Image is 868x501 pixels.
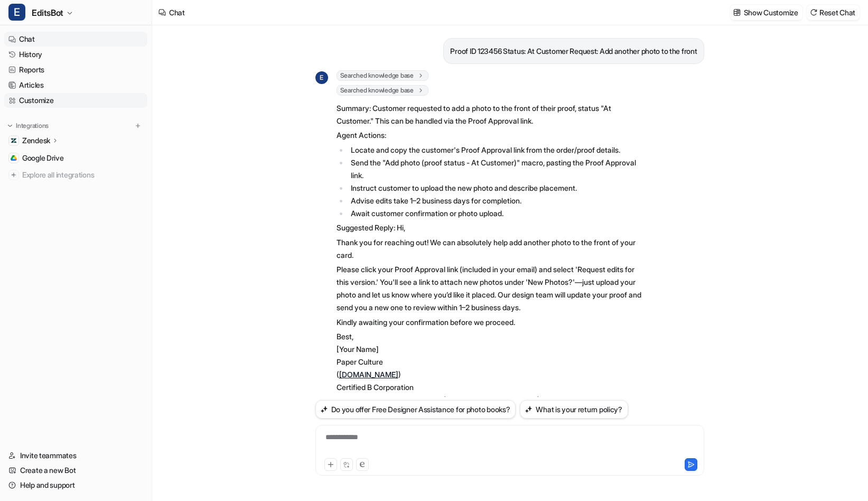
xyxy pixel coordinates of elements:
span: E [8,4,25,21]
button: What is your return policy? [520,400,628,419]
img: expand menu [6,122,14,129]
a: History [4,47,147,62]
button: Show Customize [730,5,802,20]
span: Searched knowledge base [337,85,428,96]
p: Kindly awaiting your confirmation before we proceed. [337,316,646,329]
img: reset [810,8,817,16]
a: Google DriveGoogle Drive [4,151,147,165]
p: Suggested Reply: Hi, [337,221,646,234]
a: Create a new Bot [4,463,147,478]
span: Google Drive [22,153,64,163]
p: Please click your Proof Approval link (included in your email) and select 'Request edits for this... [337,263,646,314]
img: customize [733,8,741,16]
a: [DOMAIN_NAME] [339,370,398,379]
p: Agent Actions: [337,129,646,142]
div: Chat [169,7,185,18]
span: Explore all integrations [22,166,143,183]
span: Searched knowledge base [337,70,428,81]
li: Instruct customer to upload the new photo and describe placement. [348,182,646,194]
p: Proof ID 123456 Status: At Customer Request: Add another photo to the front [450,45,697,58]
button: Integrations [4,120,52,131]
a: Articles [4,78,147,92]
a: Invite teammates [4,448,147,463]
li: Advise edits take 1–2 business days for completion. [348,194,646,207]
p: Thank you for reaching out! We can absolutely help add another photo to the front of your card. [337,236,646,262]
p: Summary: Customer requested to add a photo to the front of their proof, status "At Customer." Thi... [337,102,646,127]
a: Chat [4,32,147,47]
span: E [315,71,328,84]
span: EditsBot [32,5,63,20]
a: Explore all integrations [4,168,147,182]
p: Show Customize [744,7,798,18]
li: Await customer confirmation or photo upload. [348,207,646,220]
p: Zendesk [22,135,50,146]
a: Customize [4,93,147,108]
li: Locate and copy the customer's Proof Approval link from the order/proof details. [348,144,646,156]
img: menu_add.svg [134,122,142,129]
li: Send the "Add photo (proof status - At Customer)" macro, pasting the Proof Approval link. [348,156,646,182]
button: Reset Chat [807,5,860,20]
p: Integrations [16,122,49,130]
p: Best, [Your Name] Paper Culture ( ) Certified B Corporation where every order plants a tree (1 mi... [337,330,646,406]
img: Google Drive [11,155,17,161]
img: Zendesk [11,137,17,144]
button: Do you offer Free Designer Assistance for photo books? [315,400,516,419]
a: Help and support [4,478,147,493]
img: explore all integrations [8,170,19,180]
a: Reports [4,62,147,77]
